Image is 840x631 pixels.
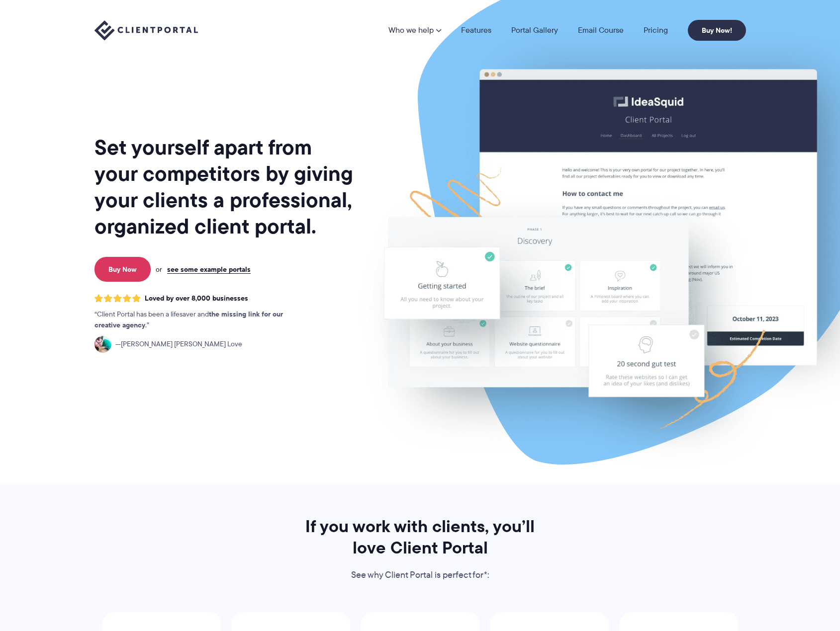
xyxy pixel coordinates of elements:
a: Features [461,26,491,34]
a: Buy Now! [688,20,746,41]
span: Loved by over 8,000 businesses [145,294,248,303]
h2: If you work with clients, you’ll love Client Portal [292,516,549,558]
a: see some example portals [167,265,251,274]
strong: the missing link for our creative agency [94,309,283,330]
a: Buy Now [94,257,151,282]
p: Client Portal has been a lifesaver and . [94,309,303,331]
h1: Set yourself apart from your competitors by giving your clients a professional, organized client ... [94,134,355,239]
a: Pricing [644,26,668,34]
a: Email Course [578,26,624,34]
span: or [156,265,162,274]
a: Who we help [388,26,441,34]
a: Portal Gallery [511,26,558,34]
span: [PERSON_NAME] [PERSON_NAME] Love [115,339,242,350]
p: See why Client Portal is perfect for*: [292,568,549,583]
